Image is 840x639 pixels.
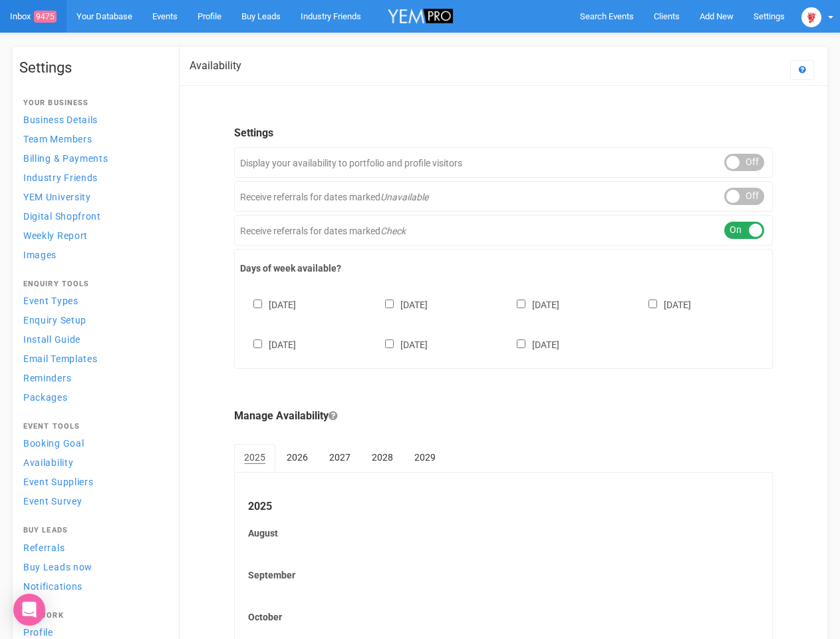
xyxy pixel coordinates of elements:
h4: Your Business [23,99,162,107]
span: 9475 [34,11,57,23]
span: Billing & Payments [23,153,108,164]
h4: Buy Leads [23,527,162,534]
a: Install Guide [19,330,166,348]
a: Team Members [19,130,166,148]
a: Packages [19,388,166,406]
a: Booking Goal [19,434,166,452]
label: Days of week available? [240,262,767,275]
span: Enquiry Setup [23,315,86,325]
a: Industry Friends [19,168,166,186]
label: [DATE] [503,297,559,312]
label: [DATE] [503,337,559,351]
a: 2028 [362,444,403,471]
input: [DATE] [517,339,525,348]
a: 2027 [319,444,360,471]
span: Event Suppliers [23,477,94,487]
span: Install Guide [23,334,80,345]
a: Reminders [19,369,166,387]
h4: Enquiry Tools [23,280,162,288]
label: [DATE] [240,297,296,312]
label: [DATE] [372,337,428,351]
a: Referrals [19,538,166,556]
h2: Availability [190,60,241,72]
a: Images [19,246,166,264]
span: Email Templates [23,353,98,364]
a: Event Types [19,292,166,310]
a: Event Suppliers [19,473,166,491]
h4: Event Tools [23,423,162,431]
div: Receive referrals for dates marked [234,181,773,212]
span: Event Types [23,296,78,306]
label: [DATE] [635,297,691,312]
a: Enquiry Setup [19,311,166,329]
input: [DATE] [385,300,394,308]
h1: Settings [19,60,166,76]
div: Display your availability to portfolio and profile visitors [234,147,773,178]
span: Event Survey [23,496,82,507]
span: Availability [23,457,73,468]
a: Digital Shopfront [19,207,166,225]
input: [DATE] [385,339,394,348]
span: Business Details [23,114,98,125]
span: Weekly Report [23,230,88,241]
legend: Manage Availability [234,409,773,424]
div: Open Intercom Messenger [13,594,45,626]
div: Receive referrals for dates marked [234,215,773,246]
a: Availability [19,453,166,471]
a: Buy Leads now [19,558,166,576]
a: 2029 [404,444,446,471]
span: Digital Shopfront [23,211,101,222]
a: 2026 [277,444,318,471]
span: Search Events [580,11,634,21]
span: Booking Goal [23,438,84,449]
span: Images [23,250,57,260]
a: Billing & Payments [19,149,166,167]
input: [DATE] [253,300,262,308]
span: Clients [654,11,680,21]
a: Event Survey [19,492,166,510]
a: YEM University [19,188,166,206]
em: Unavailable [380,192,428,202]
input: [DATE] [648,300,657,308]
span: Reminders [23,373,71,383]
label: [DATE] [240,337,296,351]
label: October [248,610,759,624]
label: August [248,527,759,540]
a: Business Details [19,110,166,128]
label: September [248,568,759,582]
span: YEM University [23,192,91,202]
span: Notifications [23,581,82,592]
a: Email Templates [19,349,166,367]
em: Check [380,226,406,236]
a: Weekly Report [19,226,166,244]
legend: 2025 [248,499,759,515]
input: [DATE] [517,300,525,308]
span: Packages [23,392,68,403]
span: Team Members [23,134,92,144]
label: [DATE] [372,297,428,312]
a: 2025 [234,444,275,472]
img: open-uri20250107-2-1pbi2ie [801,7,821,27]
input: [DATE] [253,339,262,348]
span: Add New [700,11,734,21]
a: Notifications [19,577,166,595]
h4: Network [23,612,162,620]
legend: Settings [234,126,773,141]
